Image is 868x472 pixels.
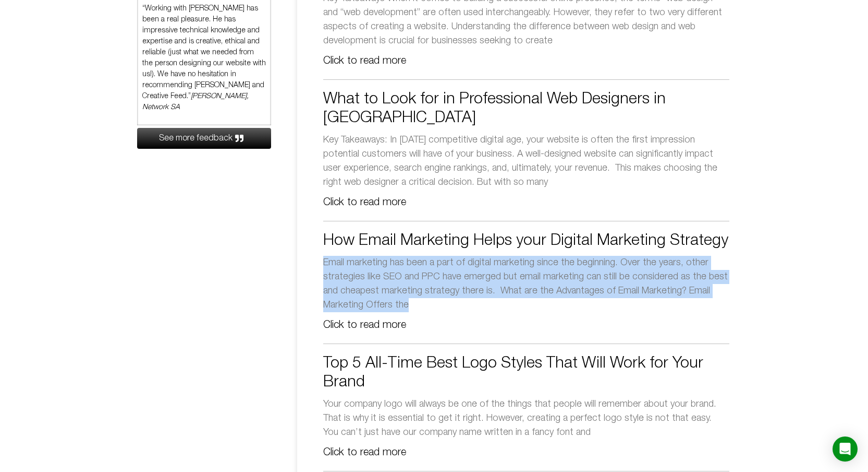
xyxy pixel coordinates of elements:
div: Domain: [DOMAIN_NAME] [27,27,115,36]
img: logo_orange.svg [17,17,25,25]
a: Read more about How Email Marketing Helps your Digital Marketing Strategy [323,321,406,330]
img: website_grey.svg [17,27,25,36]
img: tab_keywords_by_traffic_grey.svg [104,61,112,69]
p: Key Takeaways: In [DATE] competitive digital age, your website is often the first impression pote... [323,133,729,190]
span: See more feedback [159,134,233,143]
a: What to Look for in Professional Web Designers in [GEOGRAPHIC_DATA] [323,92,666,125]
a: Read more about What to Look for in Professional Web Designers in Adelaide [323,198,406,207]
p: Email marketing has been a part of digital marketing since the beginning. Over the years, other s... [323,256,729,312]
div: v 4.0.25 [29,17,51,25]
a: See more feedback [137,128,272,149]
img: tab_domain_overview_orange.svg [28,61,36,69]
div: Keywords by Traffic [115,62,176,68]
p: Your company logo will always be one of the things that people will remember about your brand. Th... [323,397,729,440]
a: Read more about Top 5 All-Time Best Logo Styles That Will Work for Your Brand [323,448,406,457]
a: How Email Marketing Helps your Digital Marketing Strategy [323,234,728,248]
div: Open Intercom Messenger [833,436,858,462]
div: Domain Overview [40,62,93,68]
em: [PERSON_NAME], Network SA [142,93,249,111]
p: “Working with [PERSON_NAME] has been a real pleasure. He has impressive technical knowledge and e... [142,3,266,113]
a: Read more about Web Design vs. Web Development: Which One Do You Need? [323,56,406,66]
a: Top 5 All-Time Best Logo Styles That Will Work for Your Brand [323,357,703,390]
